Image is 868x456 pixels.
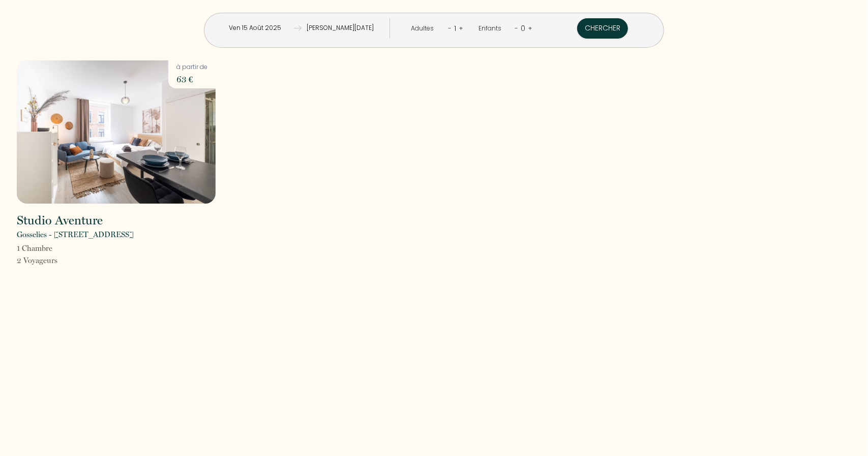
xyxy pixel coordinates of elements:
p: 2 Voyageur [17,254,57,267]
h2: Studio Aventure [17,214,103,226]
a: + [528,23,532,33]
a: - [515,23,518,33]
div: 0 [518,20,528,37]
p: 1 Chambre [17,242,57,254]
input: Départ [302,18,379,38]
div: Enfants [478,24,505,34]
div: Adultes [411,24,438,34]
p: 63 € [176,72,207,86]
img: rental-image [17,60,216,204]
a: + [459,23,464,33]
a: - [448,23,452,33]
button: Chercher [577,18,628,39]
span: s [54,256,57,265]
p: à partir de [176,62,207,72]
div: 1 [452,20,459,37]
img: guests [294,24,302,32]
input: Arrivée [216,18,294,38]
p: Gosselies - [STREET_ADDRESS] [17,229,134,241]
